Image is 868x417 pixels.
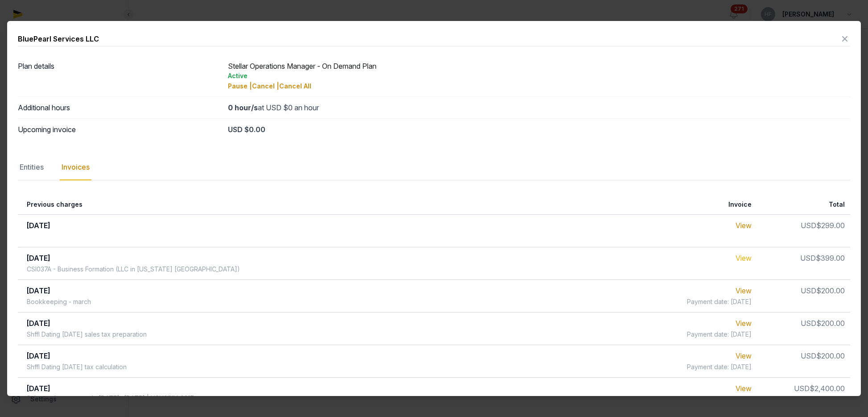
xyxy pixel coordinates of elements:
[228,61,851,91] div: Stellar Operations Manager - On Demand Plan
[18,124,221,135] dt: Upcoming invoice
[228,71,851,80] div: Active
[736,351,752,360] a: View
[757,195,850,215] th: Total
[18,154,850,180] nav: Tabs
[816,221,845,230] span: $299.00
[801,221,816,230] span: USD
[687,395,752,404] span: Payment date: [DATE]
[27,351,50,360] span: [DATE]
[810,384,845,393] span: $2,400.00
[18,154,45,180] div: Entities
[800,254,816,263] span: USD
[18,61,221,91] dt: Plan details
[816,319,845,328] span: $200.00
[816,351,845,360] span: $200.00
[27,254,50,263] span: [DATE]
[801,286,816,295] span: USD
[687,297,752,306] span: Payment date: [DATE]
[736,254,752,263] a: View
[228,102,851,113] div: at USD $0 an hour
[228,103,258,112] strong: 0 hour/s
[60,154,91,180] div: Invoices
[27,384,50,393] span: [DATE]
[252,82,279,90] span: Cancel |
[27,265,240,274] div: CSI037A - Business Formation (LLC in [US_STATE] [GEOGRAPHIC_DATA])
[687,330,752,339] span: Payment date: [DATE]
[228,124,851,135] div: USD $0.00
[644,195,757,215] th: Invoice
[228,82,252,90] span: Pause |
[687,363,752,371] span: Payment date: [DATE]
[27,330,147,339] div: Shffl Dating [DATE] sales tax preparation
[27,319,50,328] span: [DATE]
[816,254,845,263] span: $399.00
[18,33,99,44] div: BluePearl Services LLC
[801,351,816,360] span: USD
[801,319,816,328] span: USD
[736,319,752,328] a: View
[816,286,845,295] span: $200.00
[736,286,752,295] a: View
[736,221,752,230] a: View
[736,384,752,393] a: View
[27,297,91,306] div: Bookkeeping - march
[27,286,50,295] span: [DATE]
[18,195,644,215] th: Previous charges
[18,102,221,113] dt: Additional hours
[279,82,311,90] span: Cancel All
[27,221,50,230] span: [DATE]
[27,363,127,371] div: Shffl Dating [DATE] tax calculation
[794,384,810,393] span: USD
